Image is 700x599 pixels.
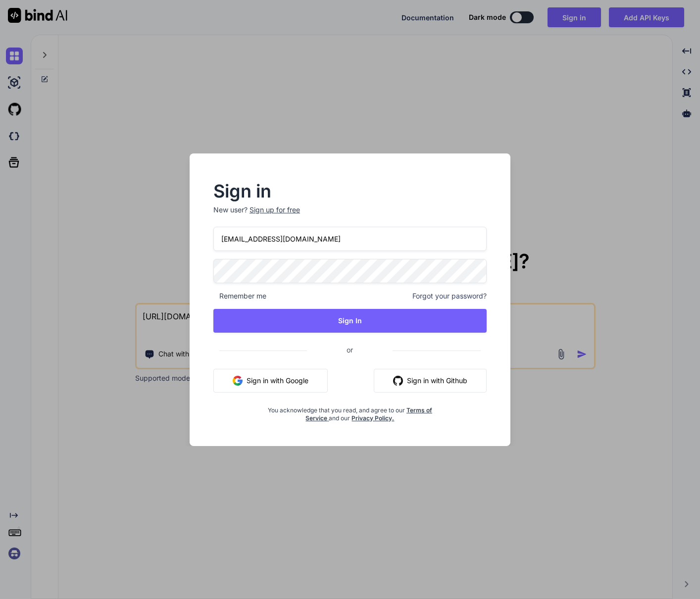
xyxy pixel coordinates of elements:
img: github [393,376,403,386]
div: You acknowledge that you read, and agree to our and our [259,400,441,422]
span: Remember me [213,291,266,301]
h2: Sign in [213,183,487,199]
p: New user? [213,205,487,227]
a: Terms of Service [305,406,432,422]
span: Forgot your password? [412,291,487,301]
button: Sign in with Github [374,369,487,393]
span: or [307,338,393,362]
button: Sign in with Google [213,369,328,393]
div: Sign up for free [250,205,300,215]
a: Privacy Policy. [351,414,394,422]
button: Sign In [213,309,487,333]
img: google [233,376,243,386]
input: Login or Email [213,227,487,251]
